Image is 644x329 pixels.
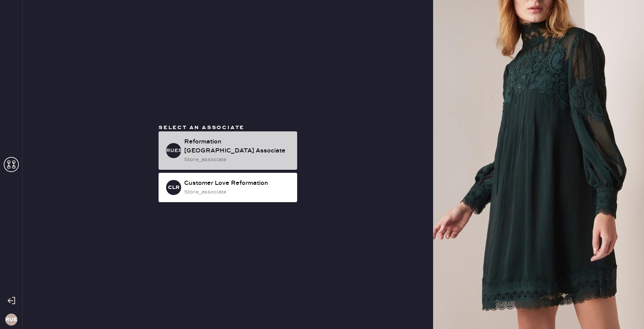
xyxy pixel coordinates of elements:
[159,124,244,131] span: Select an associate
[168,185,180,190] h3: CLR
[5,317,17,322] h3: RUES
[166,148,181,153] h3: RUESA
[184,188,291,196] div: store_associate
[184,137,291,155] div: Reformation [GEOGRAPHIC_DATA] Associate
[184,155,291,164] div: store_associate
[184,179,291,188] div: Customer Love Reformation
